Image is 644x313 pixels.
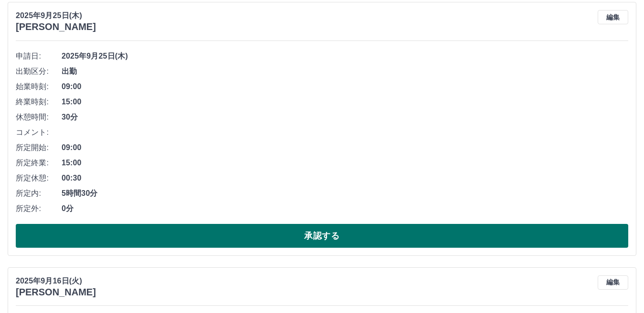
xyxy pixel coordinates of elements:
[598,10,628,24] button: 編集
[62,96,628,108] span: 15:00
[16,127,62,138] span: コメント:
[16,111,62,123] span: 休憩時間:
[62,203,628,214] span: 0分
[62,81,628,92] span: 09:00
[16,275,96,287] p: 2025年9月16日(火)
[598,275,628,290] button: 編集
[16,142,62,153] span: 所定開始:
[16,81,62,92] span: 始業時刻:
[62,66,628,77] span: 出勤
[62,111,628,123] span: 30分
[16,172,62,184] span: 所定休憩:
[62,157,628,169] span: 15:00
[16,21,96,32] h3: [PERSON_NAME]
[62,172,628,184] span: 00:30
[16,224,628,248] button: 承認する
[16,66,62,77] span: 出勤区分:
[62,188,628,199] span: 5時間30分
[16,157,62,169] span: 所定終業:
[16,10,96,21] p: 2025年9月25日(木)
[62,142,628,153] span: 09:00
[16,203,62,214] span: 所定外:
[16,50,62,62] span: 申請日:
[16,188,62,199] span: 所定内:
[16,287,96,298] h3: [PERSON_NAME]
[16,96,62,108] span: 終業時刻:
[62,50,628,62] span: 2025年9月25日(木)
